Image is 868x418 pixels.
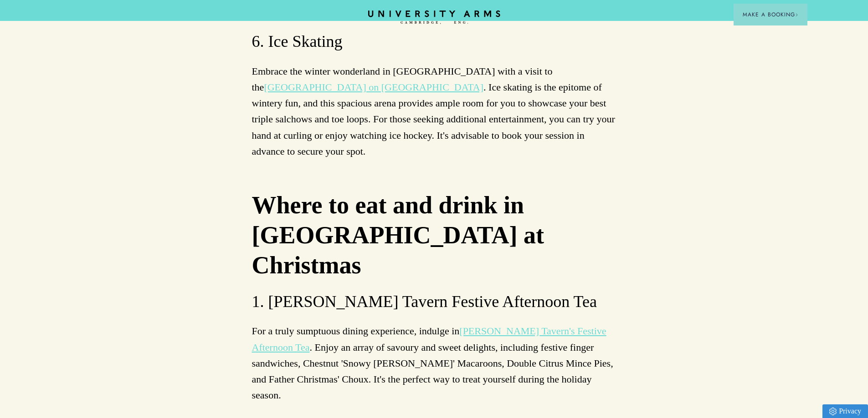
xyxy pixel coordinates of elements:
[743,10,798,19] span: Make a Booking
[829,408,837,415] img: Privacy
[252,191,544,279] strong: Where to eat and drink in [GEOGRAPHIC_DATA] at Christmas
[252,291,616,313] h3: 1. [PERSON_NAME] Tavern Festive Afternoon Tea
[368,10,500,25] a: Home
[252,63,616,159] p: Embrace the winter wonderland in [GEOGRAPHIC_DATA] with a visit to the . Ice skating is the epito...
[734,4,807,25] button: Make a BookingArrow icon
[822,404,868,418] a: Privacy
[252,31,616,53] h3: 6. Ice Skating
[252,323,616,403] p: For a truly sumptuous dining experience, indulge in . Enjoy an array of savoury and sweet delight...
[264,81,483,93] a: [GEOGRAPHIC_DATA] on [GEOGRAPHIC_DATA]
[252,325,606,353] a: [PERSON_NAME] Tavern's Festive Afternoon Tea
[795,13,798,16] img: Arrow icon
